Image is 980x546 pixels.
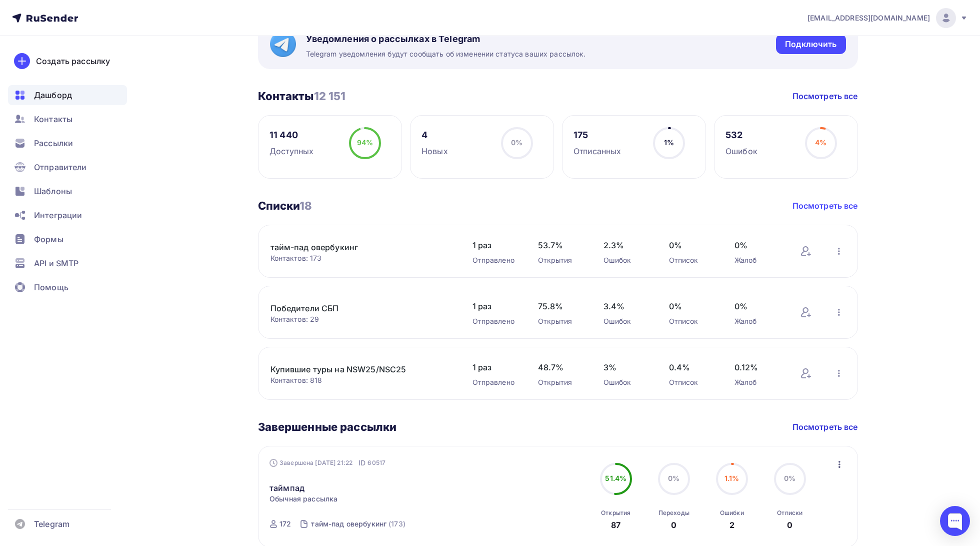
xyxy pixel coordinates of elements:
span: 0% [511,138,522,147]
div: Создать рассылку [36,55,110,67]
div: 0 [787,519,792,531]
h3: Завершенные рассылки [258,420,397,434]
span: 3% [603,361,649,373]
div: Жалоб [734,377,780,387]
span: 0.12% [734,361,780,373]
span: 0% [734,239,780,251]
div: 4 [421,129,448,141]
span: 1 раз [472,300,518,312]
h3: Списки [258,199,312,213]
span: Отправители [34,161,87,173]
div: Подключить [785,39,836,50]
a: [EMAIL_ADDRESS][DOMAIN_NAME] [807,8,968,28]
span: 0% [784,474,795,482]
span: Уведомления о рассылках в Telegram [306,33,586,45]
div: Контактов: 173 [270,253,452,263]
div: 87 [611,519,620,531]
a: тайм-пад овербукинг (173) [310,516,406,532]
span: 0% [668,474,679,482]
span: 0% [734,300,780,312]
div: Ошибок [603,255,649,265]
div: тайм-пад овербукинг [311,519,386,529]
span: 18 [299,199,312,212]
span: Дашборд [34,89,72,101]
a: Рассылки [8,133,127,153]
div: Открытия [538,316,583,326]
div: Контактов: 818 [270,375,452,385]
span: ID [358,458,365,468]
div: 2 [729,519,734,531]
a: таймпад [269,482,304,494]
div: 532 [725,129,757,141]
span: Telegram уведомления будут сообщать об изменении статуса ваших рассылок. [306,49,586,59]
span: 4% [815,138,826,147]
span: 12 151 [314,90,346,103]
span: Рассылки [34,137,73,149]
span: Интеграции [34,209,82,221]
span: Помощь [34,281,68,293]
a: Дашборд [8,85,127,105]
a: Контакты [8,109,127,129]
span: 2.3% [603,239,649,251]
div: (173) [388,519,405,529]
div: Жалоб [734,316,780,326]
span: Шаблоны [34,185,72,197]
div: Открытия [538,377,583,387]
div: Переходы [658,509,689,517]
div: Ошибок [725,145,757,157]
div: Ошибки [720,509,744,517]
span: 75.8% [538,300,583,312]
span: 60517 [367,458,385,468]
a: Отправители [8,157,127,177]
span: 0.4% [669,361,714,373]
a: Шаблоны [8,181,127,201]
a: Победители СБП [270,302,440,314]
span: 48.7% [538,361,583,373]
span: 1% [664,138,674,147]
a: Посмотреть все [792,200,858,212]
div: Ошибок [603,316,649,326]
div: Доступных [269,145,313,157]
span: 51.4% [605,474,626,482]
span: Формы [34,233,63,245]
span: Контакты [34,113,72,125]
div: Контактов: 29 [270,314,452,324]
div: Ошибок [603,377,649,387]
a: Посмотреть все [792,90,858,102]
div: 175 [573,129,621,141]
span: 3.4% [603,300,649,312]
span: Обычная рассылка [269,494,337,504]
div: Отписок [669,377,714,387]
div: Жалоб [734,255,780,265]
a: Формы [8,229,127,249]
span: API и SMTP [34,257,78,269]
a: Купившие туры на NSW25/NSC25 [270,363,440,375]
a: Посмотреть все [792,421,858,433]
span: 53.7% [538,239,583,251]
div: Отправлено [472,316,518,326]
div: Отписанных [573,145,621,157]
div: 172 [279,519,291,529]
div: Открытия [601,509,630,517]
span: [EMAIL_ADDRESS][DOMAIN_NAME] [807,13,930,23]
span: Telegram [34,518,69,530]
div: Отправлено [472,377,518,387]
span: 1.1% [724,474,739,482]
div: 11 440 [269,129,313,141]
span: 94% [357,138,373,147]
a: тайм-пад овербукинг [270,241,440,253]
div: Отписок [669,255,714,265]
div: Отправлено [472,255,518,265]
span: 0% [669,239,714,251]
div: Отписки [777,509,802,517]
div: Открытия [538,255,583,265]
div: 0 [671,519,676,531]
div: Завершена [DATE] 21:22 [269,458,385,468]
div: Отписок [669,316,714,326]
h3: Контакты [258,89,346,103]
div: Новых [421,145,448,157]
span: 1 раз [472,239,518,251]
span: 1 раз [472,361,518,373]
span: 0% [669,300,714,312]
